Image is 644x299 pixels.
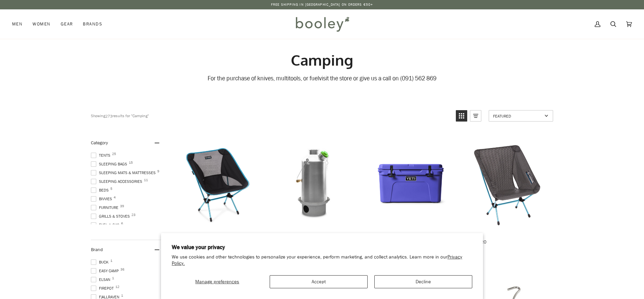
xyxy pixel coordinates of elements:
span: 1 [112,277,114,280]
span: 1 [110,259,112,263]
span: 1 [121,294,123,297]
a: Sort options [489,110,553,122]
span: Helinox [464,246,551,252]
span: 9 [157,170,159,173]
a: Men [12,9,28,39]
span: 4 [114,196,116,199]
span: 15 [129,161,133,164]
span: Furniture [91,205,120,211]
span: 5 [110,187,112,191]
span: Manage preferences [195,279,239,285]
span: Tents [91,152,112,158]
span: 25 [112,152,116,156]
span: Brands [83,21,102,27]
span: Chair Zero [464,239,551,245]
button: Decline [374,275,472,288]
span: Featured [493,113,542,119]
div: Showing results for "Camping" [91,110,451,122]
a: Brands [78,9,107,39]
img: Base Camp 1.6L Stainless Steel - Booley Galway [270,139,359,228]
img: Booley [293,14,352,34]
span: 12 [115,285,119,289]
b: 273 [105,113,112,119]
span: Men [12,21,22,27]
span: Brand [91,246,103,253]
a: View list mode [470,110,481,122]
span: Grills & Stoves [91,213,132,219]
span: Gear [61,21,73,27]
img: Yeti Tundra 45L Cool Box Ultramarine Violet - Booley Galway [366,139,455,228]
a: Gear [56,9,78,39]
span: 39 [120,205,124,208]
span: Sleeping Bags [91,161,129,167]
span: 6 [121,222,123,225]
p: Free Shipping in [GEOGRAPHIC_DATA] on Orders €50+ [271,2,373,7]
a: Tundra 45L Cool Box [366,133,455,263]
a: Base Camp 1.6L Stainless Steel [270,133,359,263]
span: Sleeping Accessories [91,178,144,184]
img: Helinox Chair Zero Black - Booley Galway [463,139,552,228]
h1: Camping [91,51,553,69]
img: Helinox Chair One Black - Booley Galway [173,139,262,228]
span: Category [91,140,108,146]
button: Manage preferences [172,275,263,288]
span: Sleeping Mats & Mattresses [91,170,158,176]
a: Women [28,9,55,39]
span: Women [33,21,50,27]
span: Bivvies [91,196,114,202]
span: Buck [91,259,111,265]
span: 36 [120,268,124,271]
a: Chair One [173,133,262,263]
button: Accept [270,275,368,288]
span: 11 [144,178,148,182]
p: We use cookies and other technologies to personalize your experience, perform marketing, and coll... [172,254,472,267]
span: Firepot [91,285,116,291]
a: Chair Zero [463,133,552,263]
p: visit the store or give us a call on (091) 562 869 [91,75,553,83]
span: 23 [131,213,136,217]
span: Elsan [91,277,112,283]
h2: We value your privacy [172,244,472,251]
a: View grid mode [456,110,467,122]
span: For the purchase of knives, multitools, or fuel [208,74,319,83]
span: Easy Camp [91,268,121,274]
a: Privacy Policy. [172,254,462,267]
span: Beds [91,187,111,193]
span: Fuel & Gas [91,222,121,228]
